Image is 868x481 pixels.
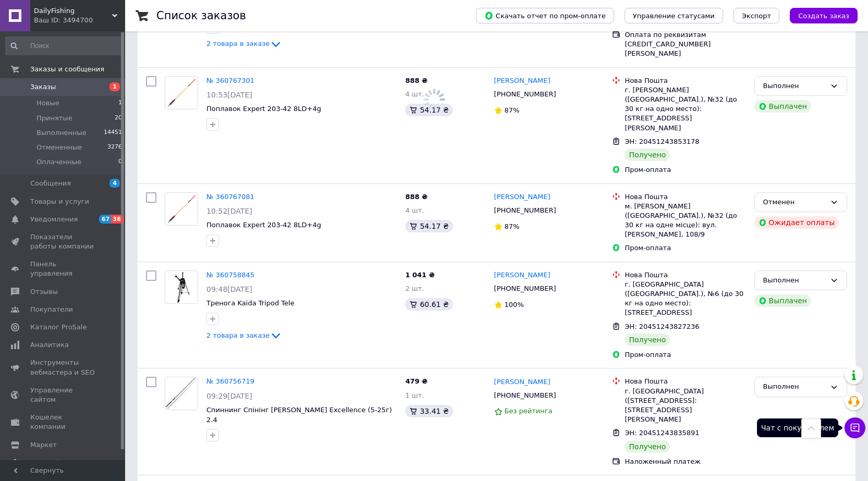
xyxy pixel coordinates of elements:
span: 2 товара в заказе [206,331,270,339]
span: 2 товара в заказе [206,40,270,47]
div: Оплата по реквизитам [CREDIT_CARD_NUMBER] [PERSON_NAME] [625,30,745,59]
div: [PHONE_NUMBER] [492,282,558,295]
div: 60.61 ₴ [405,298,453,311]
span: Новые [36,98,59,108]
a: [PERSON_NAME] [494,76,551,86]
div: г. [GEOGRAPHIC_DATA] ([GEOGRAPHIC_DATA].), №6 (до 30 кг на одно место): [STREET_ADDRESS] [625,280,745,318]
div: Нова Пошта [625,192,745,202]
div: Получено [625,440,670,453]
span: Товары и услуги [30,197,89,206]
span: 1 шт. [405,391,424,399]
div: Отменен [763,197,826,208]
button: Экспорт [733,8,779,23]
span: Сообщения [30,179,71,188]
span: Создать заказ [798,12,849,20]
div: Получено [625,149,670,161]
span: 4 [109,179,120,188]
div: Выполнен [763,81,826,92]
div: 54.17 ₴ [405,220,453,232]
span: 100% [505,301,524,309]
span: 20 [115,114,122,123]
a: № 360767301 [206,77,254,84]
div: Пром-оплата [625,350,745,360]
span: Тренога Kaida Tripod Tele [206,299,295,307]
a: [PERSON_NAME] [494,192,551,202]
a: № 360758845 [206,271,254,279]
span: 0 [118,157,122,167]
span: Управление сайтом [30,386,96,404]
button: Скачать отчет по пром-оплате [476,8,614,23]
a: Создать заказ [779,11,858,19]
span: 67 [99,215,111,224]
span: 09:29[DATE] [206,392,252,400]
div: Нова Пошта [625,76,745,85]
span: Показатели работы компании [30,232,96,251]
span: Выполненные [36,128,87,138]
a: [PERSON_NAME] [494,270,551,280]
span: Покупатели [30,305,73,314]
a: 2 товара в заказе [206,40,282,47]
span: Экспорт [742,12,771,20]
div: Чат с покупателем [757,418,838,437]
div: 33.41 ₴ [405,405,453,417]
span: 1 041 ₴ [405,271,434,279]
span: 14451 [104,128,122,138]
span: 1 [118,98,122,108]
span: ЭН: 20451243827236 [625,323,699,330]
div: м. [PERSON_NAME] ([GEOGRAPHIC_DATA].), №32 (до 30 кг на одне місце): вул. [PERSON_NAME], 108/9 [625,202,745,240]
span: Отзывы [30,287,58,297]
span: ЭН: 20451243853178 [625,138,699,145]
h1: Список заказов [156,9,246,22]
div: [PHONE_NUMBER] [492,389,558,402]
span: Каталог ProSale [30,323,87,332]
a: [PERSON_NAME] [494,377,551,387]
div: Пром-оплата [625,165,745,175]
span: 38 [111,215,123,224]
span: 479 ₴ [405,377,427,385]
div: Ожидает оплаты [754,216,839,229]
div: [PHONE_NUMBER] [492,204,558,217]
img: Фото товару [165,377,198,410]
div: Получено [625,334,670,346]
img: Фото товару [165,77,198,109]
div: Нова Пошта [625,377,745,386]
a: Поплавок Expert 203-42 8LD+4g [206,105,321,113]
span: Инструменты вебмастера и SEO [30,358,96,377]
div: Пром-оплата [625,243,745,253]
button: Создать заказ [790,8,858,23]
img: Фото товару [169,271,194,303]
a: Фото товару [165,192,198,226]
div: [PHONE_NUMBER] [492,88,558,101]
a: № 360756719 [206,377,254,385]
span: ЭН: 20451243835891 [625,429,699,437]
span: 87% [505,106,520,114]
span: 888 ₴ [405,193,427,201]
span: 87% [505,223,520,230]
span: Cпиннинг Спінінг [PERSON_NAME] Excellence (5-25г) 2.4 [206,406,392,424]
input: Поиск [5,36,123,55]
a: Фото товару [165,270,198,304]
span: Управление статусами [633,12,715,20]
span: 09:48[DATE] [206,285,252,293]
div: Ваш ID: 3494700 [34,16,125,25]
span: Настройки [30,458,68,467]
span: Уведомления [30,215,78,224]
span: DailyFishing [34,6,112,16]
span: Оплаченные [36,157,81,167]
button: Чат с покупателем [845,417,865,438]
a: 2 товара в заказе [206,331,282,339]
a: Поплавок Expert 203-42 8LD+4g [206,221,321,229]
div: Выплачен [754,100,811,113]
span: 888 ₴ [405,77,427,84]
span: Маркет [30,440,57,450]
span: Кошелек компании [30,413,96,431]
span: Панель управления [30,260,96,278]
span: 4 шт. [405,90,424,98]
div: Выполнен [763,381,826,392]
span: Заказы [30,82,56,92]
div: 54.17 ₴ [405,104,453,116]
span: 1 [109,82,120,91]
a: Фото товару [165,76,198,109]
span: Аналитика [30,340,69,350]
